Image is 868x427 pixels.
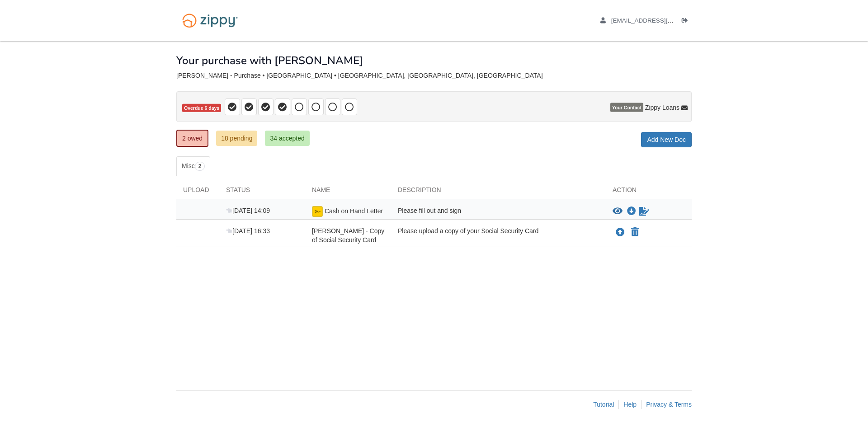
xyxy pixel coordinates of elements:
a: Misc [176,156,210,176]
span: Cash on Hand Letter [325,207,383,215]
button: Upload Jacob Serres - Copy of Social Security Card [615,226,626,238]
button: View Cash on Hand Letter [613,207,623,216]
div: [PERSON_NAME] - Purchase • [GEOGRAPHIC_DATA] • [GEOGRAPHIC_DATA], [GEOGRAPHIC_DATA], [GEOGRAPHIC_... [176,72,692,80]
img: Ready for you to esign [312,206,323,217]
a: 18 pending [216,131,257,146]
h1: Your purchase with [PERSON_NAME] [176,55,363,66]
span: [DATE] 14:09 [226,207,270,214]
div: Please fill out and sign [391,206,606,217]
a: Privacy & Terms [646,401,692,408]
button: Declare Jacob Serres - Copy of Social Security Card not applicable [630,227,640,238]
a: Download Cash on Hand Letter [627,208,636,215]
div: Status [219,185,305,199]
a: Help [623,401,637,408]
a: Tutorial [593,401,614,408]
div: Name [305,185,391,199]
div: Description [391,185,606,199]
span: Your Contact [610,103,643,112]
a: edit profile [600,17,715,26]
span: Zippy Loans [645,103,679,112]
div: Please upload a copy of your Social Security Card [391,226,606,244]
a: Add New Doc [641,132,692,147]
span: [PERSON_NAME] - Copy of Social Security Card [312,227,384,244]
img: Logo [176,9,244,32]
a: Log out [682,17,692,26]
span: fabylopez94@gmail.com [611,17,715,24]
a: 2 owed [176,130,208,147]
span: [DATE] 16:33 [226,227,270,235]
a: 34 accepted [265,131,309,146]
a: Sign Form [638,206,650,217]
div: Action [606,185,692,199]
span: 2 [195,162,205,171]
div: Upload [176,185,219,199]
span: Overdue 6 days [182,104,221,113]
